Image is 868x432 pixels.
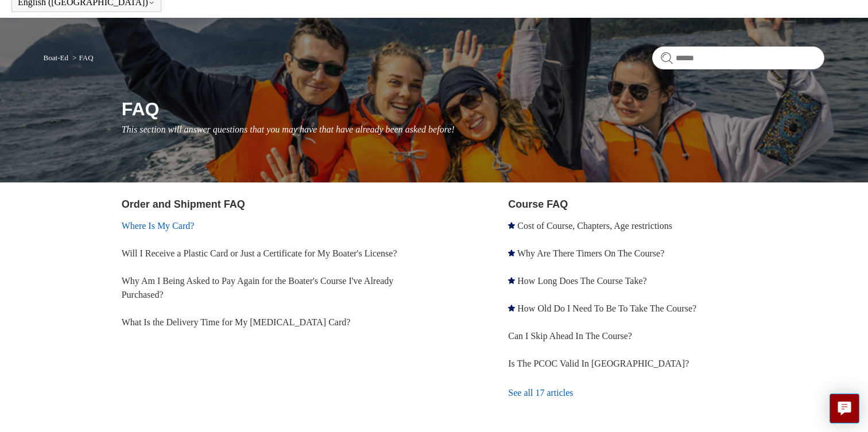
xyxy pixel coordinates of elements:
[122,276,394,299] a: Why Am I Being Asked to Pay Again for the Boater's Course I've Already Purchased?
[508,331,632,341] a: Can I Skip Ahead In The Course?
[830,394,859,423] button: Live chat
[122,123,825,137] p: This section will answer questions that you may have that have already been asked before!
[508,222,515,229] svg: Promoted article
[508,250,515,256] svg: Promoted article
[70,53,93,62] li: FAQ
[508,199,568,210] a: Course FAQ
[517,303,696,313] a: How Old Do I Need To Be To Take The Course?
[122,95,825,123] h1: FAQ
[517,276,646,286] a: How Long Does The Course Take?
[508,377,824,408] a: See all 17 articles
[517,221,672,231] a: Cost of Course, Chapters, Age restrictions
[122,199,245,210] a: Order and Shipment FAQ
[122,221,195,231] a: Where Is My Card?
[122,248,397,258] a: Will I Receive a Plastic Card or Just a Certificate for My Boater's License?
[652,46,824,69] input: Search
[517,248,664,258] a: Why Are There Timers On The Course?
[44,53,68,62] a: Boat-Ed
[508,277,515,284] svg: Promoted article
[44,53,71,62] li: Boat-Ed
[122,317,351,327] a: What Is the Delivery Time for My [MEDICAL_DATA] Card?
[508,359,689,368] a: Is The PCOC Valid In [GEOGRAPHIC_DATA]?
[508,305,515,312] svg: Promoted article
